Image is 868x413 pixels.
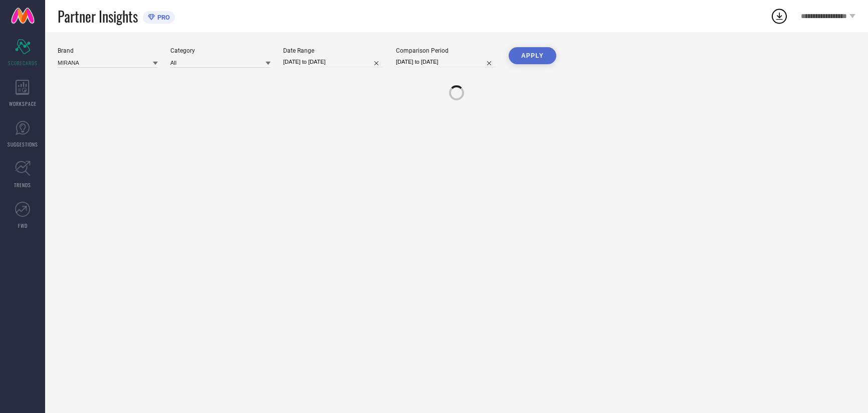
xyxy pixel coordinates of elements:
[9,100,37,107] span: WORKSPACE
[283,57,383,67] input: Select date range
[14,181,31,189] span: TRENDS
[770,7,788,25] div: Open download list
[58,6,138,27] span: Partner Insights
[8,141,38,148] span: SUGGESTIONS
[396,57,496,67] input: Select comparison period
[58,47,158,54] div: Brand
[155,14,170,21] span: PRO
[509,47,556,64] button: APPLY
[170,47,271,54] div: Category
[283,47,383,54] div: Date Range
[396,47,496,54] div: Comparison Period
[8,59,38,67] span: SCORECARDS
[18,222,28,229] span: FWD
